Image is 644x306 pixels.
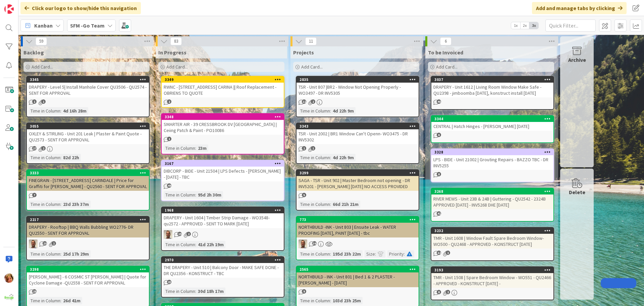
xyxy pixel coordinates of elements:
div: 3349 [165,77,284,82]
div: 2565 [297,266,419,272]
div: Time in Column [164,288,195,295]
div: DIBCORP - BIDE - Unit 21504 | LPS Defects - [PERSON_NAME] - [DATE] - TBC [162,167,284,181]
div: 2217 [27,217,149,223]
div: 3328 [434,150,553,155]
span: : [60,297,61,304]
img: Visit kanbanzone.com [4,4,14,14]
span: In Progress [158,49,186,56]
div: 3344CENTRAL | Hatch Hinges - [PERSON_NAME] [DATE] [431,116,553,131]
div: 3268 [431,188,553,194]
div: 1968 [162,207,284,213]
div: DRAPERY - Rooftop | BBQ Walls Bubbling WO2776- DR QU2550 - SENT FOR APPROVAL [27,223,149,237]
div: 23m [196,144,208,152]
div: 3037 [431,77,553,83]
span: : [60,250,61,258]
div: 3167 [162,161,284,167]
div: Time in Column [299,297,330,304]
div: 3193TMR - Unit 1508 | Spare Bedroom Window - WO551 - QU2466 - APPROVED - KONSTRUCT [DATE] - [431,267,553,288]
div: THE DRAPERY - Unit 510 | Balcony Door - MAKE SAFE DONE - DR QU2356 - KONSTRUCT - TBC [162,263,284,278]
div: 3349 [162,77,284,83]
span: : [60,107,61,115]
span: Add Card... [32,64,53,70]
div: 3343 [297,123,419,129]
div: 3348SMARTER AIR - 39 CRESSBROOK DV [GEOGRAPHIC_DATA] | Ceiing Patch & Paint - PO10086 [162,114,284,135]
span: : [375,250,376,258]
div: 3345DRAPERY - Level 5| Install Manhole Cover QU3506 - QU2574 - SENT FOR APPROVAL [27,77,149,97]
div: 2970 [162,257,284,263]
div: 3268RIVER MEWS - Unit 23B & 24B | Guttering - QU2542 - 2324B APPROVED [DATE] - INV5268 DHE [DATE] [431,188,553,209]
span: 2 [41,146,46,150]
div: Size [365,250,375,258]
div: 3055 [27,123,149,129]
span: Projects [293,49,314,56]
span: 19 [177,232,182,236]
span: 1 [311,146,315,150]
div: Time in Column [299,201,330,208]
div: Delete [569,188,585,196]
div: 95d 2h 30m [196,191,223,199]
span: 27 [32,146,37,150]
div: 3037 [434,77,553,82]
div: 3328 [431,149,553,155]
div: SMARTER AIR - 39 CRESSBROOK DV [GEOGRAPHIC_DATA] | Ceiing Patch & Paint - PO10086 [162,120,284,135]
div: 3193 [434,268,553,272]
div: 3298 [30,267,149,272]
div: 25d 17h 29m [61,250,91,258]
span: 1 [32,99,37,104]
div: DRAPERY - Level 5| Install Manhole Cover QU3506 - QU2574 - SENT FOR APPROVAL [27,83,149,97]
div: SD [27,239,149,248]
span: 6 [440,37,451,45]
span: 1 [446,251,450,255]
div: 2970THE DRAPERY - Unit 510 | Balcony Door - MAKE SAFE DONE - DR QU2356 - KONSTRUCT - TBC [162,257,284,278]
span: 36 [312,241,317,246]
div: 82d 22h [61,154,81,161]
span: 2 [446,290,450,294]
div: 3333 [27,170,149,176]
div: Time in Column [29,154,60,161]
span: 1 [167,137,171,141]
img: avatar [4,292,14,302]
span: 9 [302,289,306,294]
span: 59 [36,37,47,45]
div: Time in Column [164,144,195,152]
span: 1 [52,241,56,246]
div: 2835 [297,77,419,83]
div: 2565 [300,267,419,272]
span: 11 [302,99,306,104]
div: 3299 [297,170,419,176]
div: 3333 [30,171,149,175]
div: LPS - BIDE - Unit 21002 | Grouting Repairs - BAZZO TBC - DR INV5255 [431,155,553,170]
div: 3348 [162,114,284,120]
div: 2217 [30,217,149,222]
span: 23 [167,280,171,284]
div: Click our logo to show/hide this navigation [20,2,141,14]
span: : [330,201,331,208]
div: 2835 [300,77,419,82]
div: SAGA - TSR - Unit 902 | Master Bedroom not opening - DR INV5201 - [PERSON_NAME] [DATE] NO ACCESS ... [297,176,419,191]
input: Quick Filter... [545,19,596,32]
div: 103d 23h 25m [331,297,363,304]
div: 3268 [434,189,553,194]
span: 10 [43,241,47,246]
img: SD [29,239,38,248]
span: 8 [437,172,441,176]
span: 49 [167,183,171,188]
span: : [195,288,196,295]
span: Backlog [23,49,44,56]
span: Add Card... [436,64,458,70]
span: 8 [437,290,441,294]
div: 41d 22h 19m [196,241,225,248]
div: 773 [297,217,419,223]
div: Time in Column [29,201,60,208]
span: Add Card... [166,64,188,70]
div: DRAPERY - Unit 1612 | Living Room Window Make Safe - QU2398 - jimboomba [DATE], konstruct install... [431,83,553,97]
div: DRAPERY - Unit 1604 | Timber Strip Damage - WO3548- qu2572 - APPROVED - SENT TO MARK [DATE] [162,213,284,228]
div: Time in Column [164,241,195,248]
span: 41 [437,211,441,216]
div: FINEGRAIN - [STREET_ADDRESS] CARINDALE | Price for Graffiti for [PERSON_NAME] - QU2560 - SENT FOR... [27,176,149,191]
div: 195d 23h 22m [331,250,363,258]
div: Time in Column [29,107,60,115]
div: 26d 41m [61,297,82,304]
div: Time in Column [299,154,330,161]
div: 3343TSR - Unit 2002 | BR1 Window Can't Openn- WO3475 - DR INV5302 [297,123,419,144]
